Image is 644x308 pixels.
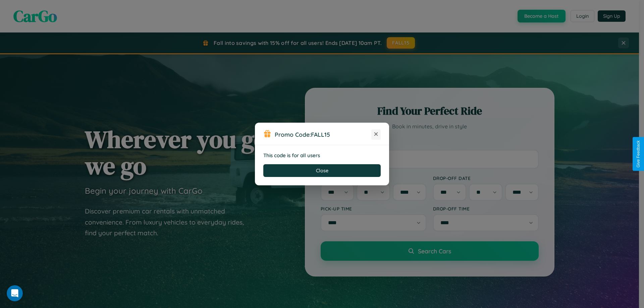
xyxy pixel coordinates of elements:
iframe: Intercom live chat [7,285,23,301]
h3: Promo Code: [275,131,371,138]
div: Give Feedback [636,140,641,168]
b: FALL15 [311,131,330,138]
strong: This code is for all users [263,152,320,159]
button: Close [263,164,381,177]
